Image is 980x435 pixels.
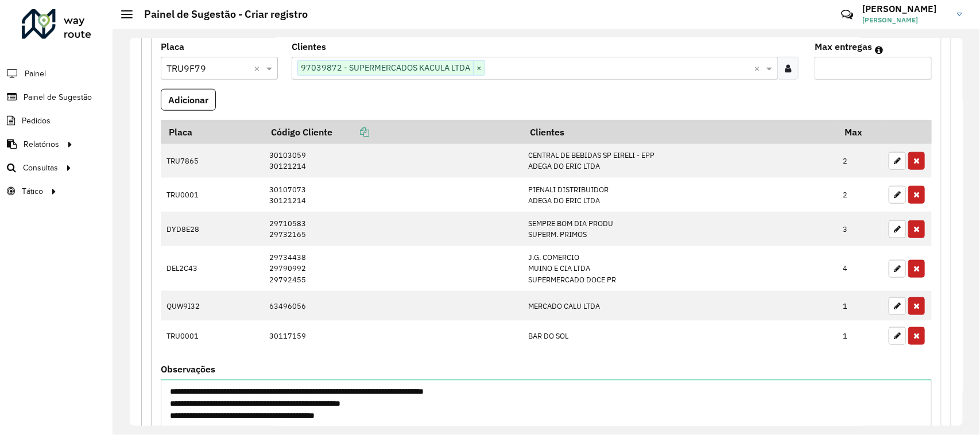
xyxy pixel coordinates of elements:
td: TRU0001 [161,178,263,212]
td: 2 [837,144,883,178]
td: DYD8E28 [161,212,263,246]
td: SEMPRE BOM DIA PRODU SUPERM. PRIMOS [522,212,837,246]
td: 1 [837,321,883,351]
button: Adicionar [161,89,216,111]
label: Placa [161,40,184,53]
th: Placa [161,120,263,144]
span: Clear all [754,61,764,75]
td: BAR DO SOL [522,321,837,351]
td: QUW9I32 [161,291,263,321]
td: 30117159 [263,321,522,351]
span: [PERSON_NAME] [862,15,948,25]
td: TRU7865 [161,144,263,178]
td: TRU0001 [161,321,263,351]
span: Clear all [254,61,264,75]
th: Max [837,120,883,144]
h3: [PERSON_NAME] [862,3,948,14]
td: 3 [837,212,883,246]
span: Painel de Sugestão [24,91,92,103]
em: Máximo de clientes que serão colocados na mesma rota com os clientes informados [875,45,883,55]
label: Max entregas [815,40,872,53]
h2: Painel de Sugestão - Criar registro [133,8,308,21]
td: 4 [837,246,883,292]
th: Código Cliente [263,120,522,144]
span: Consultas [23,162,58,174]
td: DEL2C43 [161,246,263,292]
td: 1 [837,291,883,321]
span: Relatórios [24,138,59,150]
span: Pedidos [22,115,51,127]
span: × [473,61,485,75]
td: CENTRAL DE BEBIDAS SP EIRELI - EPP ADEGA DO ERIC LTDA [522,144,837,178]
td: MERCADO CALU LTDA [522,291,837,321]
td: 29710583 29732165 [263,212,522,246]
td: 30103059 30121214 [263,144,522,178]
td: J.G. COMERCIO MUINO E CIA LTDA SUPERMERCADO DOCE PR [522,246,837,292]
td: 63496056 [263,291,522,321]
th: Clientes [522,120,837,144]
span: Painel [25,68,46,80]
td: 29734438 29790992 29792455 [263,246,522,292]
a: Contato Rápido [835,2,859,27]
label: Clientes [292,40,326,53]
span: Tático [22,185,43,197]
label: Observações [161,362,215,376]
span: 97039872 - SUPERMERCADOS KACULA LTDA [298,61,473,75]
td: PIENALI DISTRIBUIDOR ADEGA DO ERIC LTDA [522,178,837,212]
a: Copiar [332,126,369,138]
td: 30107073 30121214 [263,178,522,212]
td: 2 [837,178,883,212]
